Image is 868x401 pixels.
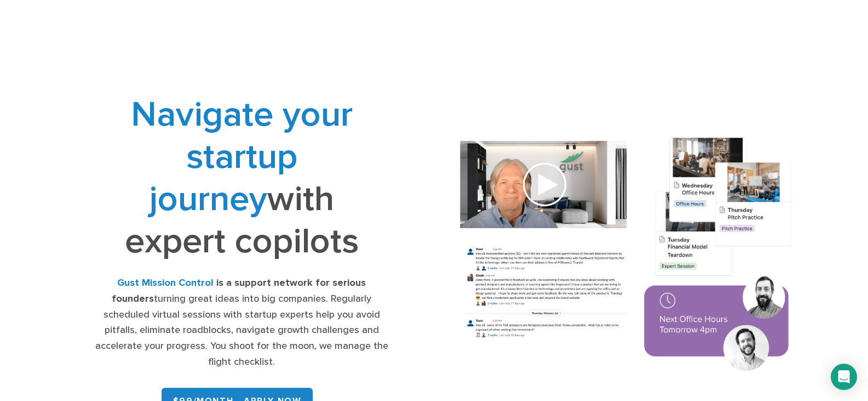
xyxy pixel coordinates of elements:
[117,277,214,289] strong: Gust Mission Control
[112,277,366,304] strong: is a support network for serious founders
[94,275,389,370] div: turning great ideas into big companies. Regularly scheduled virtual sessions with startup experts...
[442,124,811,388] img: Composition of calendar events, a video call presentation, and chat rooms
[831,364,857,390] div: Open Intercom Messenger
[94,93,389,262] h1: with expert copilots
[131,93,353,220] span: Navigate your startup journey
